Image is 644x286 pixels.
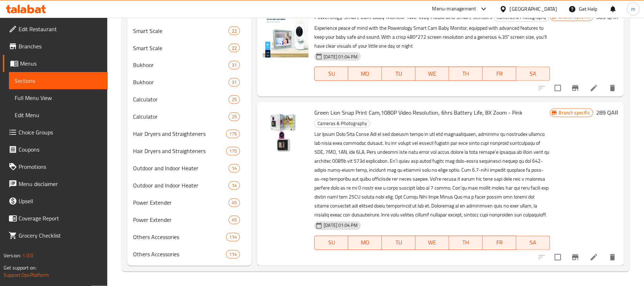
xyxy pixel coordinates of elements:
[127,160,251,177] div: Outdoor and Indoor Heater14
[15,94,102,102] span: Full Menu View
[631,5,635,13] span: m
[127,39,251,57] div: Smart Scale22
[127,125,251,143] div: Hair Dryers and Straighteners175
[452,238,480,248] span: TH
[3,175,108,192] a: Menu disclaimer
[449,236,483,250] button: TH
[567,80,584,97] button: Branch-specific-item
[9,89,108,106] a: Full Menu View
[483,67,516,81] button: FR
[133,113,228,121] div: Calculator
[321,53,360,60] span: [DATE] 01:04 PM
[9,72,108,89] a: Sections
[550,81,565,96] span: Select to update
[19,214,102,223] span: Coverage Report
[516,236,550,250] button: SA
[19,25,102,33] span: Edit Restaurant
[315,120,370,128] span: Cameras & Photography
[19,180,102,188] span: Menu disclaimer
[4,270,49,280] a: Support.OpsPlatform
[432,5,476,13] div: Menu-management
[133,27,228,35] div: Smart Scale
[596,108,618,118] h6: 289 QAR
[229,96,240,103] span: 25
[228,61,240,70] div: items
[229,114,240,120] span: 25
[133,233,226,242] div: Others Accessories
[133,250,226,259] span: Others Accessories
[133,61,228,70] span: Bukhoor
[127,246,251,263] div: Others Accessories114
[449,67,483,81] button: TH
[382,67,416,81] button: TU
[550,250,565,265] span: Select to update
[133,147,226,156] span: Hair Dryers and Straighteners
[385,238,413,248] span: TU
[483,236,516,250] button: FR
[19,145,102,154] span: Coupons
[133,130,226,138] span: Hair Dryers and Straighteners
[314,236,348,250] button: SU
[416,67,449,81] button: WE
[229,165,240,172] span: 14
[314,67,348,81] button: SU
[418,238,446,248] span: WE
[351,69,379,79] span: MO
[3,210,108,227] a: Coverage Report
[229,62,240,69] span: 31
[229,182,240,189] span: 14
[133,95,228,104] span: Calculator
[604,80,621,97] button: delete
[15,111,102,119] span: Edit Menu
[519,69,547,79] span: SA
[229,45,240,52] span: 22
[127,229,251,246] div: Others Accessories114
[19,42,102,51] span: Branches
[3,38,108,55] a: Branches
[348,236,382,250] button: MO
[133,44,228,52] span: Smart Scale
[127,74,251,91] div: Bukhoor31
[19,128,102,137] span: Choice Groups
[228,181,240,190] div: items
[19,197,102,205] span: Upsell
[263,12,309,58] img: Powerology Smart Cam Baby Monitor Two-Way Audio and Smart Sensors
[133,199,228,207] span: Power Extender
[3,227,108,244] a: Grocery Checklist
[127,177,251,194] div: Outdoor and Indoor Heater14
[127,108,251,125] div: Calculator25
[228,216,240,224] div: items
[351,238,379,248] span: MO
[127,57,251,74] div: Bukhoor31
[133,164,228,173] span: Outdoor and Indoor Heater
[590,253,598,262] a: Edit menu item
[385,69,413,79] span: TU
[226,131,240,138] span: 175
[556,110,593,116] span: Branch specific
[596,12,618,22] h6: 585 QAR
[133,78,228,87] div: Bukhoor
[19,162,102,171] span: Promotions
[15,76,102,85] span: Sections
[229,217,240,224] span: 45
[228,44,240,52] div: items
[226,147,240,156] div: items
[229,28,240,34] span: 22
[127,22,251,39] div: Smart Scale22
[133,181,228,190] span: Outdoor and Indoor Heater
[228,164,240,173] div: items
[318,69,345,79] span: SU
[133,216,228,224] span: Power Extender
[228,27,240,35] div: items
[19,231,102,240] span: Grocery Checklist
[127,194,251,211] div: Power Extender45
[418,69,446,79] span: WE
[226,233,240,242] div: items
